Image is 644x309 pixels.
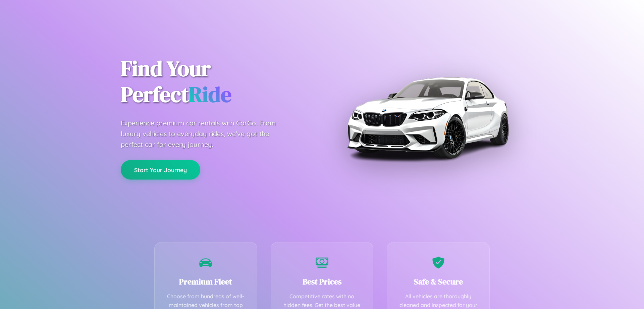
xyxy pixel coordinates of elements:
[121,56,312,108] h1: Find Your Perfect
[121,118,288,150] p: Experience premium car rentals with CarGo. From luxury vehicles to everyday rides, we've got the ...
[344,34,512,202] img: Premium BMW car rental vehicle
[121,160,200,180] button: Start Your Journey
[165,276,247,287] h3: Premium Fleet
[281,276,363,287] h3: Best Prices
[397,276,479,287] h3: Safe & Secure
[189,80,231,109] span: Ride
